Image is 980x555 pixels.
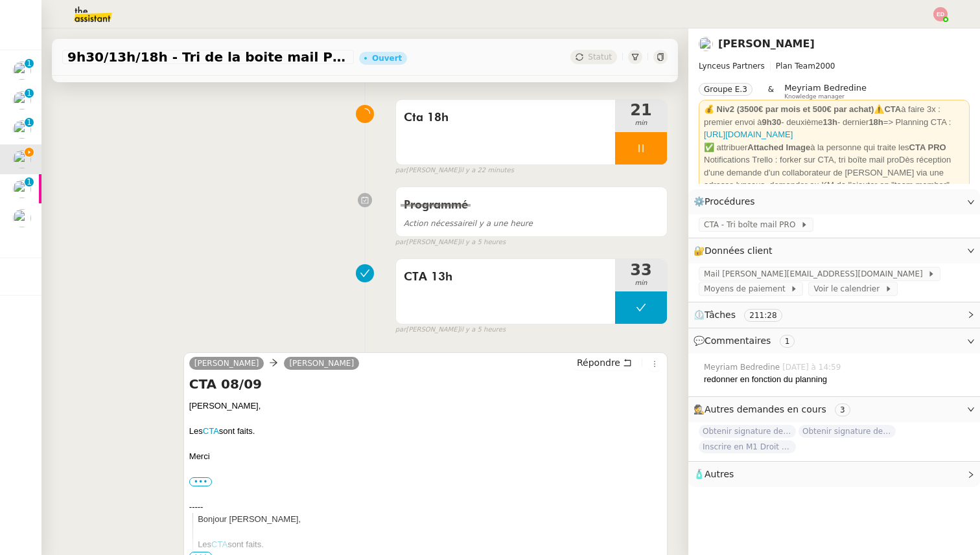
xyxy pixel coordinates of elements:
span: Knowledge manager [784,93,845,100]
app-user-label: Knowledge manager [784,83,867,100]
span: Tâches [705,310,736,320]
span: Plan Team [776,62,815,71]
span: Autres [705,469,734,479]
span: Voir le calendrier [813,282,884,295]
span: Meyriam Bedredine [704,361,782,373]
span: 33 [615,262,667,278]
span: Meyriam Bedredine [784,83,867,93]
span: Obtenir signature de [PERSON_NAME] [799,425,896,438]
div: 🕵️Autres demandes en cours 3 [688,397,980,422]
nz-tag: Groupe E.3 [699,83,752,96]
div: ----- [189,501,662,514]
div: Notifications Trello : forker sur CTA, tri boîte mail proDès réception d'une demande d'un collabo... [704,153,964,192]
nz-tag: 211:28 [744,309,782,322]
nz-badge-sup: 1 [25,89,34,98]
span: par [395,324,406,335]
span: 21 [615,102,667,118]
p: 1 [27,118,32,130]
span: Cta 18h [404,108,607,128]
span: 🧴 [694,469,734,479]
p: 1 [27,177,32,189]
div: Les sont faits. [198,538,662,551]
img: users%2Fa6PbEmLwvGXylUqKytRPpDpAx153%2Favatar%2Ffanny.png [13,209,31,227]
small: [PERSON_NAME] [395,165,514,176]
div: Merci [189,450,662,463]
nz-badge-sup: 1 [25,177,34,187]
span: Inscrire en M1 Droit des affaires [699,440,796,453]
div: 🔐Données client [688,238,980,264]
img: users%2FrvM9QKT95GRs84TlTRdpuB62bhn1%2Favatar%2F1555062430900.jpeg [13,180,31,198]
label: ••• [189,477,213,486]
span: par [395,237,406,248]
small: [PERSON_NAME] [395,324,506,335]
span: 🕵️ [694,404,856,414]
span: Statut [588,52,612,62]
a: CTA [211,539,227,549]
strong: 18h [869,117,883,127]
span: CTA 13h [404,267,607,287]
span: Moyens de paiement [704,282,790,295]
span: Obtenir signature de [PERSON_NAME] [699,425,796,438]
span: ⏲️ [694,310,793,320]
nz-tag: 1 [780,335,795,348]
span: 🔐 [694,244,778,258]
span: 💬 [694,335,800,346]
span: Lynceus Partners [699,62,765,71]
nz-tag: 3 [835,403,850,416]
span: il y a 5 heures [460,324,506,335]
span: min [615,118,667,129]
small: [PERSON_NAME] [395,237,506,248]
strong: 💰 Niv2 (3500€ par mois et 500€ par achat) [704,104,874,114]
nz-badge-sup: 1 [25,59,34,68]
span: Mail [PERSON_NAME][EMAIL_ADDRESS][DOMAIN_NAME] [704,267,927,280]
img: users%2FNmPW3RcGagVdwlUj0SIRjiM8zA23%2Favatar%2Fb3e8f68e-88d8-429d-a2bd-00fb6f2d12db [13,91,31,109]
span: par [395,165,406,176]
a: [PERSON_NAME] [189,357,264,369]
strong: 9h30 [762,117,782,127]
div: Les sont faits. [189,425,662,438]
span: Commentaires [705,335,771,346]
nz-badge-sup: 1 [25,118,34,127]
a: [PERSON_NAME] [284,357,359,369]
span: Programmé [404,199,468,211]
img: users%2Fa6PbEmLwvGXylUqKytRPpDpAx153%2Favatar%2Ffanny.png [13,120,31,139]
img: svg [933,7,948,21]
div: Ouvert [372,54,402,62]
span: min [615,278,667,289]
span: Autres demandes en cours [705,404,826,414]
strong: CTA [884,104,901,114]
div: [PERSON_NAME], [189,400,662,413]
div: Bonjour [PERSON_NAME], [198,513,662,526]
a: [PERSON_NAME] [718,38,815,50]
div: 🧴Autres [688,462,980,487]
div: ⚙️Procédures [688,189,980,214]
span: Procédures [705,196,755,207]
span: Action nécessaire [404,219,472,228]
span: il y a 5 heures [460,237,506,248]
a: CTA [203,426,219,436]
span: il y a une heure [404,219,533,228]
div: ✅ attribuer à la personne qui traite les [704,141,964,154]
span: Données client [705,245,773,256]
strong: 13h [823,117,837,127]
span: & [768,83,774,100]
div: 💬Commentaires 1 [688,328,980,354]
p: 1 [27,89,32,100]
strong: Attached Image [747,142,810,152]
div: ⚠️ à faire 3x : premier envoi à - deuxième - dernier => Planning CTA : [704,103,964,141]
span: Répondre [577,356,620,369]
strong: CTA PRO [909,142,946,152]
div: redonner en fonction du planning [704,373,970,386]
span: il y a 22 minutes [460,165,514,176]
p: 1 [27,59,32,71]
img: users%2FSclkIUIAuBOhhDrbgjtrSikBoD03%2Favatar%2F48cbc63d-a03d-4817-b5bf-7f7aeed5f2a9 [13,62,31,80]
img: users%2FTDxDvmCjFdN3QFePFNGdQUcJcQk1%2Favatar%2F0cfb3a67-8790-4592-a9ec-92226c678442 [13,150,31,168]
div: ⏲️Tâches 211:28 [688,302,980,328]
span: 2000 [815,62,835,71]
button: Répondre [572,356,636,370]
img: users%2FTDxDvmCjFdN3QFePFNGdQUcJcQk1%2Favatar%2F0cfb3a67-8790-4592-a9ec-92226c678442 [699,37,713,51]
span: CTA - Tri boîte mail PRO [704,218,800,231]
span: ⚙️ [694,194,761,209]
span: [DATE] à 14:59 [782,361,843,373]
span: 9h30/13h/18h - Tri de la boite mail PRO - 5 septembre 2025 [67,51,349,63]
